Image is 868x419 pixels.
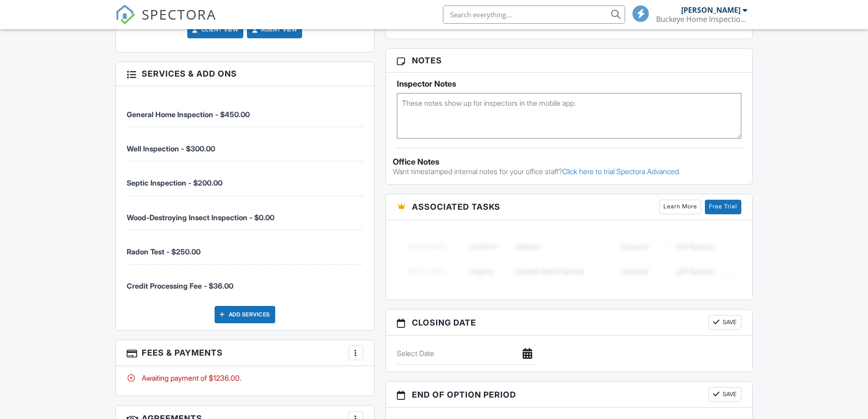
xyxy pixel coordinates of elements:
[127,178,222,187] span: Septic Inspection - $200.00
[127,110,250,119] span: General Home Inspection - $450.00
[127,127,363,161] li: Service: Well Inspection
[127,247,200,256] span: Radon Test - $250.00
[127,196,363,230] li: Service: Wood-Destroying Insect Inspection
[562,167,681,176] a: Click here to trial Spectora Advanced.
[412,316,476,329] span: Closing date
[215,306,275,323] div: Add Services
[127,144,215,153] span: Well Inspection - $300.00
[397,227,742,291] img: blurred-tasks-251b60f19c3f713f9215ee2a18cbf2105fc2d72fcd585247cf5e9ec0c957c1dd.png
[142,5,216,24] span: SPECTORA
[115,5,135,25] img: The Best Home Inspection Software - Spectora
[127,161,363,196] li: Service: Septic Inspection
[127,230,363,264] li: Service: Radon Test
[250,25,297,34] a: Agent View
[127,213,274,222] span: Wood-Destroying Insect Inspection - $0.00
[127,264,363,298] li: Manual fee: Credit Processing Fee
[116,340,374,366] h3: Fees & Payments
[709,315,741,330] button: Save
[127,281,233,290] span: Credit Processing Fee - $36.00
[709,387,741,402] button: Save
[412,388,516,401] span: End of Option Period
[443,5,625,24] input: Search everything...
[116,62,374,86] h3: Services & Add ons
[393,157,746,166] div: Office Notes
[412,201,500,213] span: Associated Tasks
[393,166,746,176] p: Want timestamped internal notes for your office staff?
[397,342,534,365] input: Select Date
[681,5,740,15] div: [PERSON_NAME]
[127,373,363,383] div: Awaiting payment of $1236.00.
[397,79,742,88] h5: Inspector Notes
[659,200,701,214] a: Learn More
[705,200,741,214] a: Free Trial
[127,93,363,127] li: Service: General Home Inspection
[386,49,753,72] h3: Notes
[115,12,216,31] a: SPECTORA
[656,15,747,24] div: Buckeye Home Inspections of Northeast Ohio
